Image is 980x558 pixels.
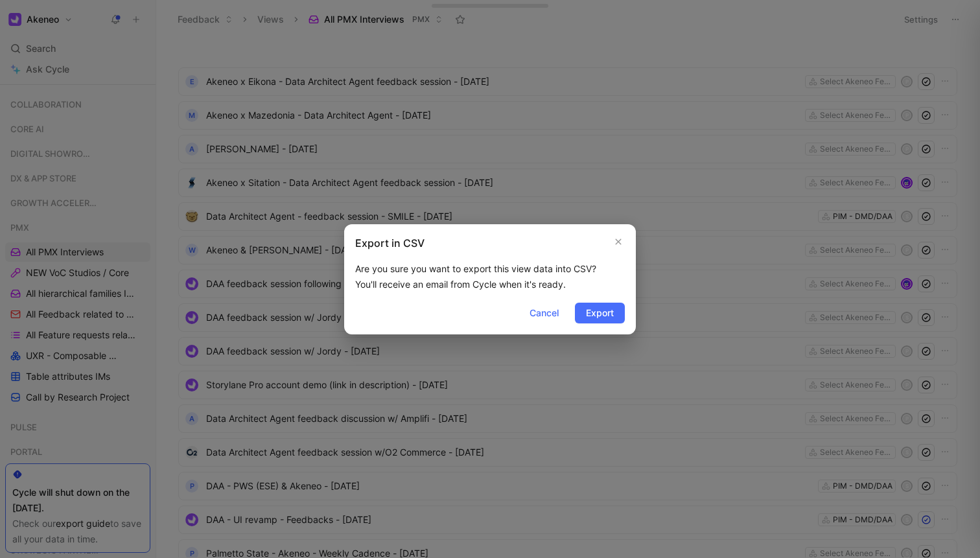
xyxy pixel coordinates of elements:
[519,303,570,323] button: Cancel
[530,305,559,321] span: Cancel
[575,303,625,323] button: Export
[355,235,425,251] h2: Export in CSV
[355,261,625,292] div: Are you sure you want to export this view data into CSV? You'll receive an email from Cycle when ...
[586,305,614,321] span: Export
